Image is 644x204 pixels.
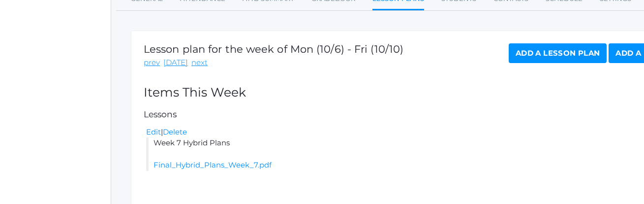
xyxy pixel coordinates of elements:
a: prev [144,57,160,68]
a: [DATE] [163,57,188,68]
a: Delete [163,127,187,136]
a: Final_Hybrid_Plans_Week_7.pdf [153,160,272,170]
h1: Lesson plan for the week of Mon (10/6) - Fri (10/10) [144,43,403,55]
a: Edit [146,127,161,136]
a: Add a Lesson Plan [509,43,607,63]
a: next [191,57,208,68]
